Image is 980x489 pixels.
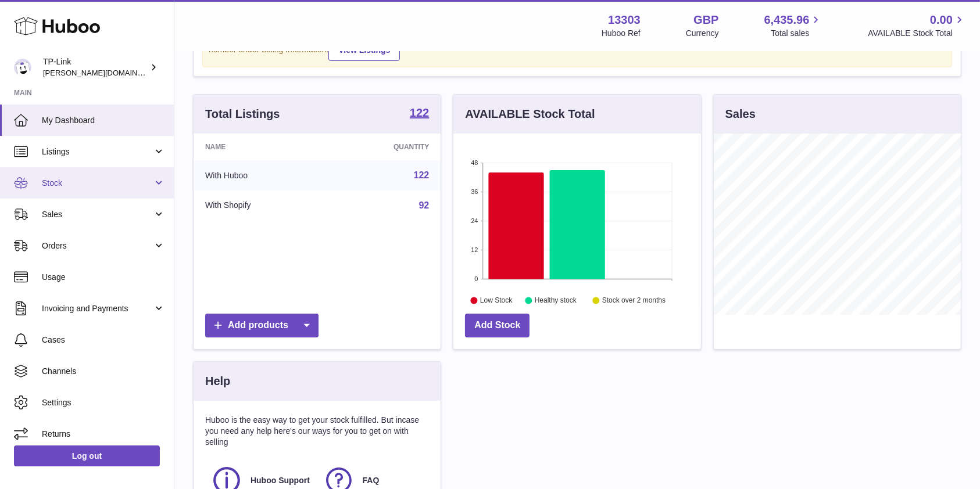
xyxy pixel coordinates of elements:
[475,275,478,282] text: 0
[363,475,380,486] span: FAQ
[42,115,165,126] span: My Dashboard
[42,240,153,251] span: Orders
[42,272,165,283] span: Usage
[686,28,719,39] div: Currency
[471,159,478,166] text: 48
[42,366,165,377] span: Channels
[868,12,966,39] a: 0.00 AVAILABLE Stock Total
[14,59,31,76] img: susie.li@tp-link.com
[414,170,430,180] a: 122
[194,190,327,221] td: With Shopify
[465,314,530,337] a: Add Stock
[42,178,153,189] span: Stock
[608,12,641,28] strong: 13303
[42,429,165,440] span: Returns
[42,146,153,157] span: Listings
[194,160,327,190] td: With Huboo
[602,28,641,39] div: Huboo Ref
[471,217,478,224] text: 24
[764,12,810,28] span: 6,435.96
[419,200,430,210] a: 92
[771,28,822,39] span: Total sales
[410,107,429,121] a: 122
[930,12,953,28] span: 0.00
[14,445,160,466] a: Log out
[42,397,165,408] span: Settings
[725,106,756,122] h3: Sales
[471,246,478,253] text: 12
[205,373,230,389] h3: Help
[693,12,718,28] strong: GBP
[205,314,319,337] a: Add products
[327,134,441,160] th: Quantity
[43,56,148,78] div: TP-Link
[251,475,310,486] span: Huboo Support
[764,12,823,39] a: 6,435.96 Total sales
[535,296,577,304] text: Healthy stock
[43,68,294,77] span: [PERSON_NAME][DOMAIN_NAME][EMAIL_ADDRESS][DOMAIN_NAME]
[465,106,595,122] h3: AVAILABLE Stock Total
[42,209,153,220] span: Sales
[410,107,429,118] strong: 122
[205,106,280,122] h3: Total Listings
[471,188,478,195] text: 36
[194,134,327,160] th: Name
[480,296,513,304] text: Low Stock
[42,303,153,314] span: Invoicing and Payments
[602,296,666,304] text: Stock over 2 months
[42,335,165,346] span: Cases
[205,415,429,448] p: Huboo is the easy way to get your stock fulfilled. But incase you need any help here's our ways f...
[868,28,966,39] span: AVAILABLE Stock Total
